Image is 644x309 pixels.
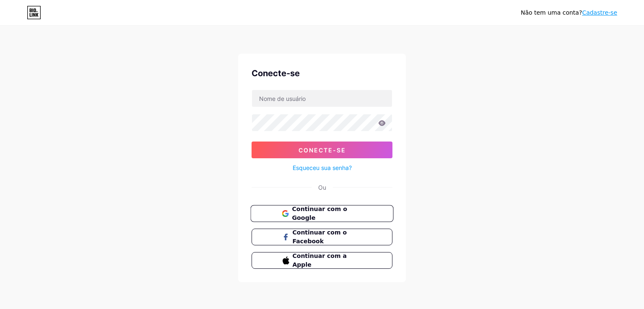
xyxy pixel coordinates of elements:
[293,164,352,171] font: Esqueceu sua senha?
[252,229,392,245] button: Continuar com o Facebook
[318,184,326,191] font: Ou
[252,252,392,269] button: Continuar com a Apple
[252,68,300,78] font: Conecte-se
[292,206,347,221] font: Continuar com o Google
[252,90,392,107] input: Nome de usuário
[582,9,617,16] a: Cadastre-se
[299,147,346,154] font: Conecte-se
[252,205,392,222] a: Continuar com o Google
[293,252,347,268] font: Continuar com a Apple
[521,9,582,16] font: Não tem uma conta?
[250,205,393,222] button: Continuar com o Google
[293,229,347,245] font: Continuar com o Facebook
[252,142,392,158] button: Conecte-se
[293,163,352,172] a: Esqueceu sua senha?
